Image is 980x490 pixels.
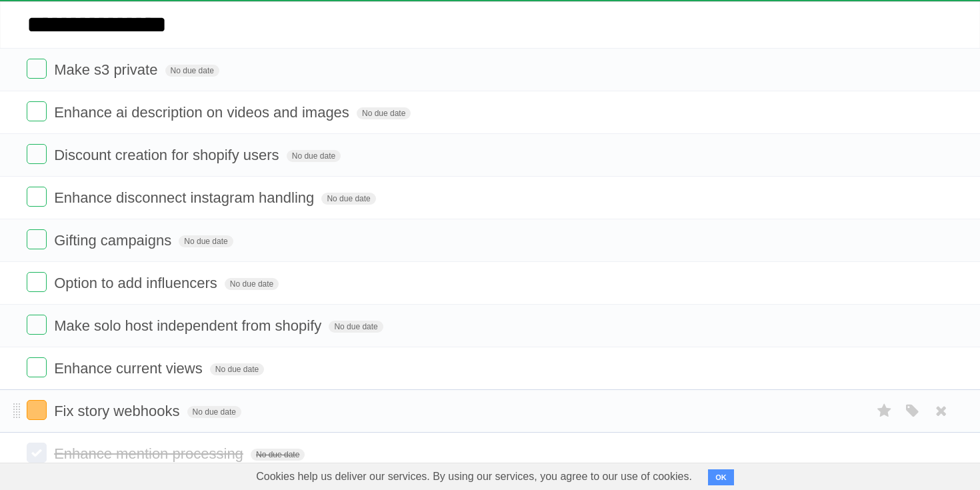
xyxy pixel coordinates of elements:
label: Done [27,229,47,249]
span: No due date [179,235,233,247]
span: Gifting campaigns [54,232,175,249]
span: Enhance current views [54,360,206,377]
span: Cookies help us deliver our services. By using our services, you agree to our use of cookies. [243,463,705,490]
label: Done [27,357,47,377]
span: Make solo host independent from shopify [54,317,325,334]
span: No due date [321,193,375,205]
span: Make s3 private [54,61,161,78]
span: No due date [187,406,241,418]
span: Option to add influencers [54,275,221,291]
span: No due date [165,65,219,77]
label: Done [27,187,47,207]
span: Discount creation for shopify users [54,147,283,163]
button: OK [708,469,734,485]
label: Star task [872,400,897,422]
label: Done [27,101,47,121]
span: No due date [251,449,305,461]
label: Done [27,59,47,79]
label: Done [27,315,47,335]
span: No due date [329,321,383,333]
label: Done [27,400,47,420]
label: Done [27,272,47,292]
label: Done [27,144,47,164]
span: Enhance disconnect instagram handling [54,189,317,206]
span: Fix story webhooks [54,403,183,419]
span: Enhance mention processing [54,445,247,462]
span: No due date [287,150,341,162]
span: Enhance ai description on videos and images [54,104,353,121]
span: No due date [210,363,264,375]
label: Done [27,443,47,463]
span: No due date [225,278,279,290]
span: No due date [357,107,411,119]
